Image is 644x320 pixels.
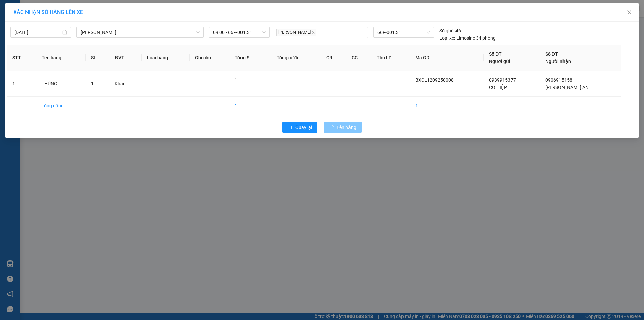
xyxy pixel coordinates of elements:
[337,124,356,131] span: Lên hàng
[439,34,455,42] span: Loại xe:
[6,6,59,22] div: BX [PERSON_NAME]
[545,51,558,57] span: Số ĐT
[6,6,16,13] span: Gửi:
[489,59,511,64] span: Người gửi
[271,45,321,71] th: Tổng cước
[295,124,312,131] span: Quay lại
[627,10,632,15] span: close
[489,85,507,90] span: CÔ HIỆP
[276,29,316,36] span: [PERSON_NAME]
[6,22,59,30] div: CÔ HIỆP
[36,71,86,97] td: THÙNG
[196,30,200,34] span: down
[346,45,371,71] th: CC
[190,45,230,71] th: Ghi chú
[6,39,47,63] span: TUYỀN MOBI
[489,51,502,57] span: Số ĐT
[545,85,589,90] span: [PERSON_NAME] AN
[415,77,454,83] span: BXCL1209250008
[213,27,266,37] span: 09:00 - 66F-001.31
[545,59,571,64] span: Người nhận
[109,71,142,97] td: Khác
[64,6,80,13] span: Nhận:
[545,77,572,83] span: 0906915158
[36,45,86,71] th: Tên hàng
[321,45,346,71] th: CR
[288,125,292,130] span: rollback
[142,45,189,71] th: Loại hàng
[7,45,36,71] th: STT
[377,27,430,37] span: 66F-001.31
[86,45,110,71] th: SL
[13,9,83,15] span: XÁC NHẬN SỐ HÀNG LÊN XE
[324,122,362,133] button: Lên hàng
[439,27,454,34] span: Số ghế:
[410,97,484,115] td: 1
[6,43,15,50] span: DĐ:
[620,3,639,22] button: Close
[64,29,132,38] div: 0906915158
[7,71,36,97] td: 1
[229,97,271,115] td: 1
[329,125,337,130] span: loading
[439,27,461,34] div: 46
[235,77,237,83] span: 1
[371,45,410,71] th: Thu hộ
[312,31,315,34] span: close
[282,122,317,133] button: rollbackQuay lại
[439,34,496,42] div: Limosine 34 phòng
[109,45,142,71] th: ĐVT
[14,29,61,36] input: 12/09/2025
[489,77,516,83] span: 0939915377
[36,97,86,115] td: Tổng cộng
[80,27,200,37] span: Cao Lãnh - Hồ Chí Minh
[410,45,484,71] th: Mã GD
[64,6,132,21] div: [GEOGRAPHIC_DATA]
[64,21,132,29] div: [PERSON_NAME] AN
[91,81,94,86] span: 1
[229,45,271,71] th: Tổng SL
[6,30,59,39] div: 0939915377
